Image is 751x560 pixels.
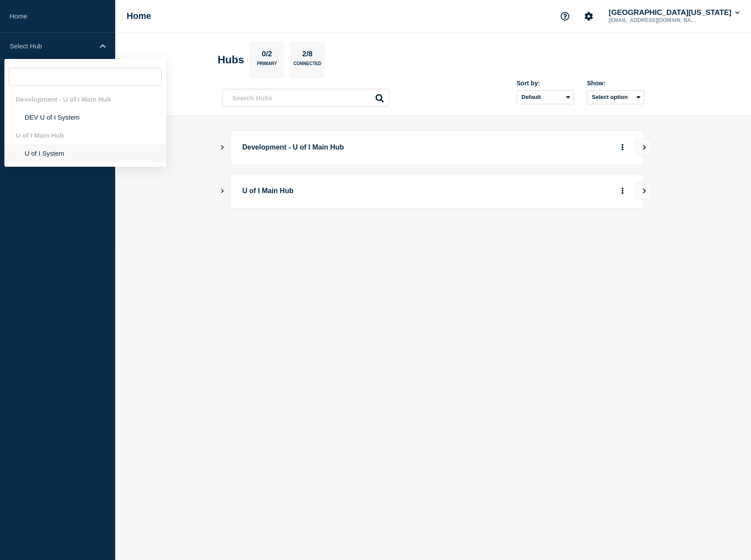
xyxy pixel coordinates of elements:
div: Development - U of I Main Hub [4,90,166,108]
h1: Home [127,11,151,21]
p: Select Hub [10,42,94,50]
button: Account settings [580,7,598,26]
p: Connected [293,61,321,70]
button: Show Connected Hubs [220,188,225,194]
p: Primary [257,61,277,70]
li: DEV U of I System [4,108,166,126]
button: Show Connected Hubs [220,144,225,151]
p: [EMAIL_ADDRESS][DOMAIN_NAME] [607,17,698,23]
p: 0/2 [259,50,276,61]
input: Search Hubs [222,89,389,107]
p: U of I Main Hub [242,183,485,199]
button: Support [556,7,574,26]
p: Development - U of I Main Hub [242,139,485,156]
button: Select option [587,90,644,104]
button: More actions [617,183,628,199]
button: [GEOGRAPHIC_DATA][US_STATE] [607,8,741,17]
button: View [635,182,653,200]
select: Sort by [517,90,574,104]
button: More actions [617,139,628,156]
div: U of I Main Hub [4,126,166,144]
button: View [635,139,653,156]
h2: Hubs [218,54,244,66]
div: Sort by: [517,80,574,87]
div: Show: [587,80,644,87]
p: 2/8 [299,50,316,61]
li: U of I System [4,144,166,162]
